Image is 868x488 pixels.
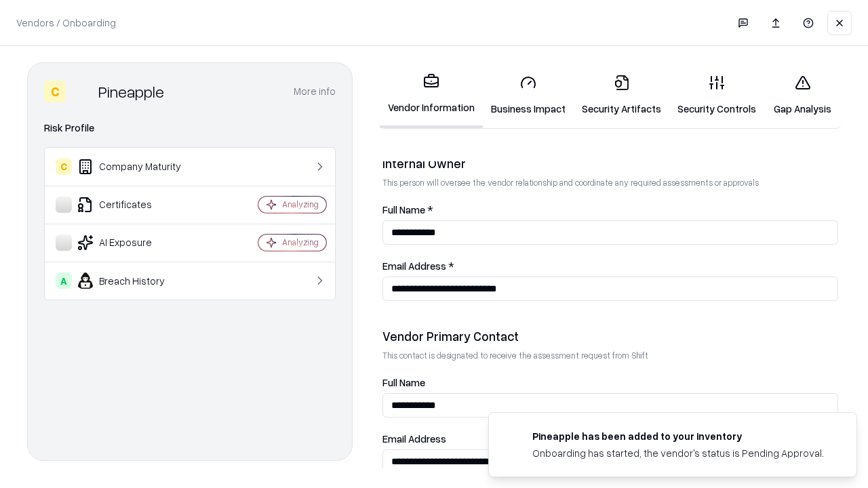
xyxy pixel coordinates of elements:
p: This contact is designated to receive the assessment request from Shift [382,350,838,361]
div: Internal Owner [382,155,838,171]
div: Analyzing [282,199,319,210]
div: Onboarding has started, the vendor's status is Pending Approval. [532,446,824,460]
img: Pineapple [71,81,93,102]
p: Vendors / Onboarding [16,16,116,30]
div: Vendor Primary Contact [382,328,838,344]
a: Security Controls [669,64,764,127]
img: pineappleenergy.com [505,429,521,445]
label: Email Address * [382,261,838,271]
a: Business Impact [483,64,574,127]
div: Pineapple has been added to your inventory [532,429,824,443]
div: Analyzing [282,237,319,248]
label: Full Name * [382,205,838,215]
div: Pineapple [98,81,164,102]
p: This person will oversee the vendor relationship and coordinate any required assessments or appro... [382,177,838,188]
label: Full Name [382,378,838,388]
div: AI Exposure [56,235,218,251]
label: Email Address [382,434,838,444]
div: C [56,159,72,175]
div: C [44,81,66,102]
div: Company Maturity [56,159,218,175]
a: Gap Analysis [764,64,841,127]
a: Vendor Information [380,62,483,128]
button: More info [294,79,336,104]
div: Breach History [56,272,218,289]
div: Certificates [56,197,218,213]
a: Security Artifacts [574,64,669,127]
div: A [56,272,72,289]
div: Risk Profile [44,120,336,136]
